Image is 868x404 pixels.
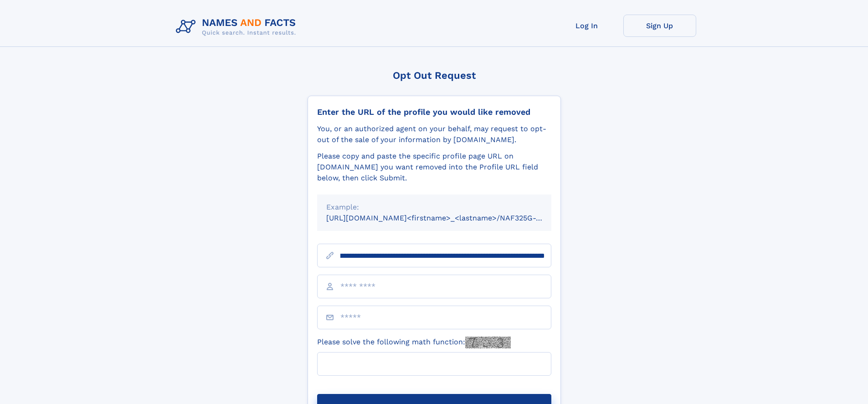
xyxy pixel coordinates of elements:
[172,15,303,39] img: Logo Names and Facts
[326,214,569,222] small: [URL][DOMAIN_NAME]<firstname>_<lastname>/NAF325G-xxxxxxxx
[326,202,542,213] div: Example:
[308,70,561,81] div: Opt Out Request
[317,107,551,117] div: Enter the URL of the profile you would like removed
[623,15,696,37] a: Sign Up
[317,123,551,145] div: You, or an authorized agent on your behalf, may request to opt-out of the sale of your informatio...
[317,151,551,184] div: Please copy and paste the specific profile page URL on [DOMAIN_NAME] you want removed into the Pr...
[550,15,623,37] a: Log In
[317,337,511,348] label: Please solve the following math function:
